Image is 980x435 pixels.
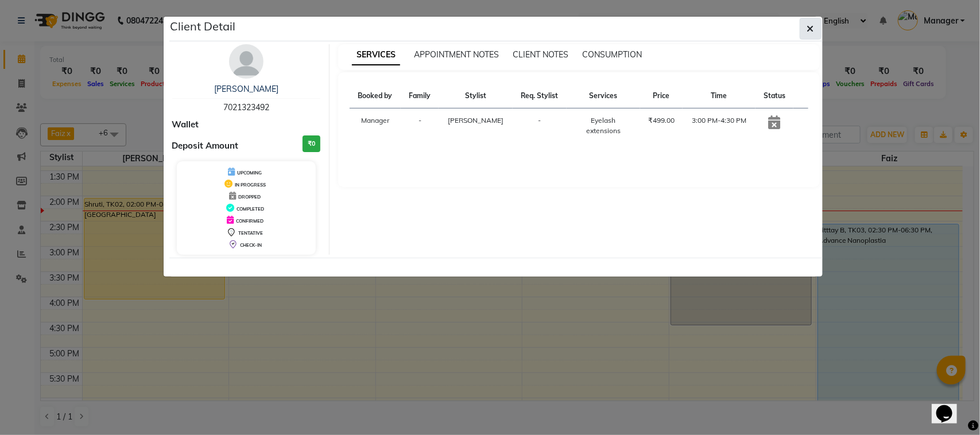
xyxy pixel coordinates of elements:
[513,49,568,60] span: CLIENT NOTES
[513,84,567,108] th: Req. Stylist
[352,45,400,65] span: SERVICES
[414,49,499,60] span: APPOINTMENT NOTES
[756,84,793,108] th: Status
[350,108,401,143] td: Manager
[235,182,266,188] span: IN PROGRESS
[647,115,676,126] div: ₹499.00
[236,218,264,224] span: CONFIRMED
[582,49,642,60] span: CONSUMPTION
[238,230,263,236] span: TENTATIVE
[238,194,261,200] span: DROPPED
[439,84,513,108] th: Stylist
[223,102,269,112] span: 7021323492
[229,44,264,79] img: avatar
[932,389,969,424] iframe: chat widget
[448,116,503,125] span: [PERSON_NAME]
[401,108,439,143] td: -
[513,108,567,143] td: -
[172,139,239,153] span: Deposit Amount
[683,84,756,108] th: Time
[240,242,262,248] span: CHECK-IN
[172,118,199,131] span: Wallet
[237,206,264,212] span: COMPLETED
[640,84,683,108] th: Price
[171,18,236,35] h5: Client Detail
[401,84,439,108] th: Family
[350,84,401,108] th: Booked by
[574,115,633,136] div: Eyelash extensions
[567,84,640,108] th: Services
[303,135,320,152] h3: ₹0
[683,108,756,143] td: 3:00 PM-4:30 PM
[237,170,262,176] span: UPCOMING
[214,84,278,94] a: [PERSON_NAME]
